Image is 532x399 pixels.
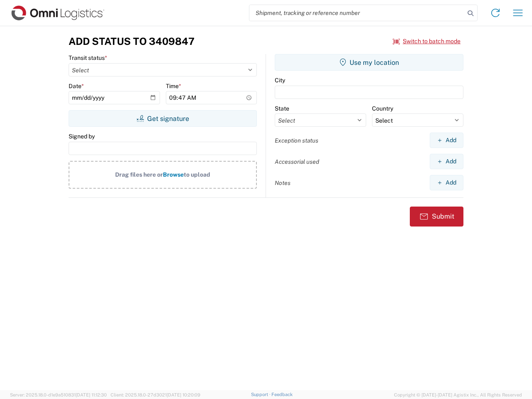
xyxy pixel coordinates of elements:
[275,179,291,187] label: Notes
[393,34,461,48] button: Switch to batch mode
[69,35,195,47] h3: Add Status to 3409847
[372,105,393,112] label: Country
[111,392,200,397] span: Client: 2025.18.0-27d3021
[69,82,84,90] label: Date
[394,391,522,399] span: Copyright © [DATE]-[DATE] Agistix Inc., All Rights Reserved
[167,392,200,397] span: [DATE] 10:20:09
[275,137,318,144] label: Exception status
[69,133,95,140] label: Signed by
[271,392,293,397] a: Feedback
[166,82,181,90] label: Time
[430,154,463,169] button: Add
[430,175,463,190] button: Add
[249,5,465,21] input: Shipment, tracking or reference number
[251,392,272,397] a: Support
[410,207,463,227] button: Submit
[163,171,184,178] span: Browse
[275,105,289,112] label: State
[275,54,463,71] button: Use my location
[76,392,107,397] span: [DATE] 11:12:30
[275,158,319,165] label: Accessorial used
[430,133,463,148] button: Add
[115,171,163,178] span: Drag files here or
[69,110,257,127] button: Get signature
[275,76,285,84] label: City
[184,171,210,178] span: to upload
[69,54,107,62] label: Transit status
[10,392,107,397] span: Server: 2025.18.0-d1e9a510831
